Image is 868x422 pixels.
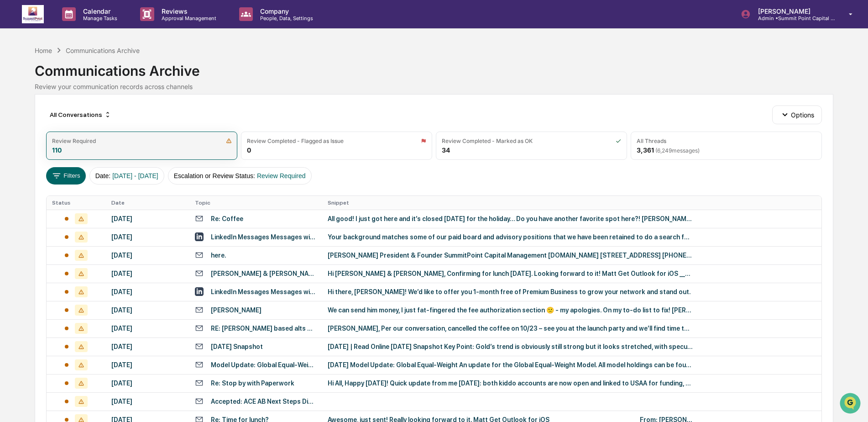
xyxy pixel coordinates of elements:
[106,196,189,210] th: Date
[111,343,184,350] div: [DATE]
[211,215,243,222] div: Re: Coffee
[111,398,184,405] div: [DATE]
[111,252,184,259] div: [DATE]
[328,215,693,222] div: All good! I just got here and it’s closed [DATE] for the holiday… Do you have another favorite sp...
[211,288,317,295] div: LinkedIn Messages Messages with [PERSON_NAME], LinkedIn
[31,70,150,79] div: Start new chat
[46,107,115,122] div: All Conversations
[52,137,96,144] div: Review Required
[111,270,184,277] div: [DATE]
[35,47,52,54] div: Home
[328,325,693,332] div: [PERSON_NAME], Per our conversation, cancelled the coffee on 10/23 – see you at the launch party ...
[211,398,317,405] div: Accepted: ACE AB Next Steps Discussion
[47,196,106,210] th: Status
[9,70,26,86] img: 1746055101610-c473b297-6a78-478c-a979-82029cc54cd1
[328,233,693,241] div: Your background matches some of our paid board and advisory positions that we have been retained ...
[211,361,317,369] div: Model Update: Global Equal-Weight
[247,146,251,154] div: 0
[111,306,184,314] div: [DATE]
[328,270,693,277] div: Hi [PERSON_NAME] & [PERSON_NAME], Confirming for lunch [DATE]. Looking forward to it! Matt Get Ou...
[66,47,140,54] div: Communications Archive
[111,380,184,387] div: [DATE]
[76,7,122,15] p: Calendar
[751,15,836,21] p: Admin • Summit Point Capital Management
[9,19,166,34] p: How can we help?
[772,105,822,124] button: Options
[253,7,318,15] p: Company
[211,343,263,350] div: [DATE] Snapshot
[211,270,317,277] div: [PERSON_NAME] & [PERSON_NAME]
[9,133,16,141] div: 🔎
[52,146,62,154] div: 110
[111,325,184,332] div: [DATE]
[5,129,61,145] a: 🔎Data Lookup
[637,146,700,154] div: 3,361
[211,306,261,314] div: [PERSON_NAME]
[155,73,166,84] button: Start new chat
[35,83,833,90] div: Review your communication records across channels
[211,380,294,387] div: Re: Stop by with Paperwork
[112,172,158,179] span: [DATE] - [DATE]
[328,306,693,314] div: We can send him money, I just fat-fingered the fee authorization section 🙁 - my apologies. On my ...
[211,325,317,332] div: RE: [PERSON_NAME] based alts manager (Future Standard)- moving to [GEOGRAPHIC_DATA]
[35,55,833,79] div: Communications Archive
[111,288,184,295] div: [DATE]
[89,167,164,185] button: Date:[DATE] - [DATE]
[31,79,115,86] div: We're available if you need us!
[22,5,44,23] img: logo
[253,15,318,21] p: People, Data, Settings
[442,146,450,154] div: 34
[18,115,59,124] span: Preclearance
[637,137,666,144] div: All Threads
[839,392,863,417] iframe: Open customer support
[154,7,221,15] p: Reviews
[91,155,110,162] span: Pylon
[328,343,693,350] div: [DATE] | Read Online [DATE] Snapshot Key Point: Gold’s trend is obviously still strong but it loo...
[111,215,184,222] div: [DATE]
[442,137,533,144] div: Review Completed - Marked as OK
[5,111,63,128] a: 🖐️Preclearance
[655,147,700,154] span: ( 6,249 messages)
[247,137,344,144] div: Review Completed - Flagged as Issue
[9,116,16,123] div: 🖐️
[64,154,110,162] a: Powered byPylon
[75,115,113,124] span: Attestations
[328,361,693,369] div: [DATE] Model Update: Global Equal-Weight An update for the Global Equal-Weight Model. All model h...
[211,233,317,241] div: LinkedIn Messages Messages with [PERSON_NAME], [PERSON_NAME], CFP®
[76,15,122,21] p: Manage Tasks
[111,233,184,241] div: [DATE]
[63,111,117,128] a: 🗄️Attestations
[328,288,693,295] div: Hi there, [PERSON_NAME]! We’d like to offer you 1-month free of Premium Business to grow your net...
[751,7,836,15] p: [PERSON_NAME]
[322,196,821,210] th: Snippet
[328,380,693,387] div: Hi All, Happy [DATE]! Quick update from me [DATE]: both kiddo accounts are now open and linked to...
[189,196,322,210] th: Topic
[211,252,226,259] div: here.
[168,167,312,185] button: Escalation or Review Status:Review Required
[328,252,693,259] div: [PERSON_NAME] President & Founder SummitPoint Capital Management [DOMAIN_NAME] [STREET_ADDRESS] [...
[46,167,86,185] button: Filters
[226,138,232,144] img: icon
[154,15,221,21] p: Approval Management
[66,116,73,123] div: 🗄️
[257,172,306,179] span: Review Required
[421,138,426,144] img: icon
[18,132,58,142] span: Data Lookup
[111,361,184,369] div: [DATE]
[616,138,621,144] img: icon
